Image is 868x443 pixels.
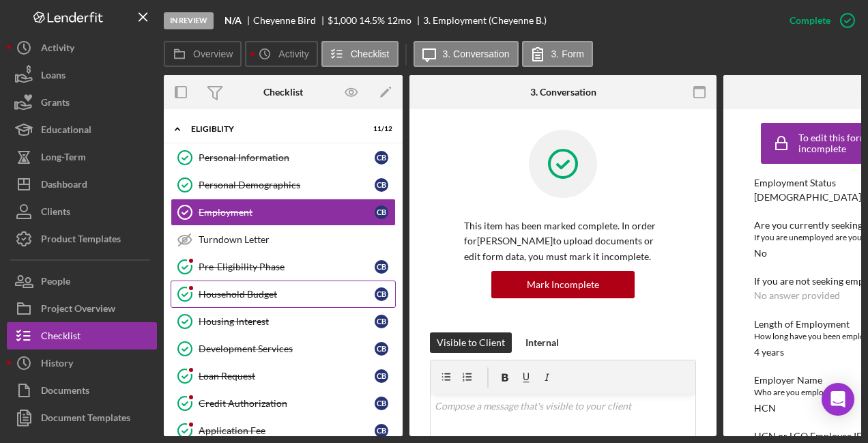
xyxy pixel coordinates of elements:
[199,234,395,245] div: Turndown Letter
[41,34,74,65] div: Activity
[278,48,308,59] label: Activity
[491,271,635,298] button: Mark Incomplete
[225,15,242,26] b: N/A
[7,404,157,431] button: Document Templates
[525,332,559,353] div: Internal
[423,15,547,26] div: 3. Employment (Cheyenne B.)
[375,315,388,328] div: C B
[7,61,157,89] button: Loans
[519,332,566,353] button: Internal
[41,349,73,380] div: History
[790,7,830,34] div: Complete
[375,397,388,410] div: C B
[7,322,157,349] a: Checklist
[368,125,392,133] div: 11 / 12
[375,151,388,165] div: C B
[41,171,87,201] div: Dashboard
[41,61,66,92] div: Loans
[253,15,328,26] div: Cheyenne Bird
[41,225,121,256] div: Product Templates
[199,316,375,327] div: Housing Interest
[7,116,157,143] button: Educational
[7,34,157,61] button: Activity
[522,41,593,67] button: 3. Form
[199,207,375,218] div: Employment
[351,48,390,59] label: Checklist
[193,48,233,59] label: Overview
[375,424,388,438] div: C B
[41,404,130,435] div: Document Templates
[7,89,157,116] button: Grants
[7,198,157,225] button: Clients
[171,144,396,171] a: Personal InformationCB
[41,198,70,229] div: Clients
[199,398,375,409] div: Credit Authorization
[375,342,388,356] div: C B
[171,335,396,362] a: Development ServicesCB
[328,14,357,26] span: $1,000
[199,371,375,382] div: Loan Request
[199,343,375,354] div: Development Services
[164,12,214,29] div: In Review
[375,260,388,274] div: C B
[164,41,242,67] button: Overview
[414,41,519,67] button: 3. Conversation
[437,332,505,353] div: Visible to Client
[7,268,157,295] button: People
[443,48,510,59] label: 3. Conversation
[7,143,157,171] button: Long-Term
[199,425,375,436] div: Application Fee
[199,152,375,163] div: Personal Information
[171,281,396,308] a: Household BudgetCB
[191,125,358,133] div: Eligiblity
[41,116,91,147] div: Educational
[754,347,784,358] div: 4 years
[7,295,157,322] button: Project Overview
[359,15,385,26] div: 14.5 %
[7,171,157,198] button: Dashboard
[7,225,157,253] button: Product Templates
[7,377,157,404] a: Documents
[464,218,662,264] p: This item has been marked complete. In order for [PERSON_NAME] to upload documents or edit form d...
[754,248,767,259] div: No
[41,322,81,353] div: Checklist
[375,369,388,383] div: C B
[7,349,157,377] button: History
[551,48,584,59] label: 3. Form
[171,199,396,226] a: EmploymentCB
[527,271,599,298] div: Mark Incomplete
[41,377,89,408] div: Documents
[171,362,396,390] a: Loan RequestCB
[171,390,396,417] a: Credit AuthorizationCB
[245,41,317,67] button: Activity
[171,226,396,253] a: Turndown Letter
[199,289,375,300] div: Household Budget
[41,89,70,119] div: Grants
[321,41,399,67] button: Checklist
[41,295,115,326] div: Project Overview
[41,143,86,174] div: Long-Term
[375,287,388,301] div: C B
[375,205,388,219] div: C B
[776,7,861,34] button: Complete
[387,15,411,26] div: 12 mo
[822,383,854,416] div: Open Intercom Messenger
[754,290,840,301] div: No answer provided
[530,87,596,98] div: 3. Conversation
[375,178,388,192] div: C B
[430,332,512,353] button: Visible to Client
[199,180,375,190] div: Personal Demographics
[754,403,776,414] div: HCN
